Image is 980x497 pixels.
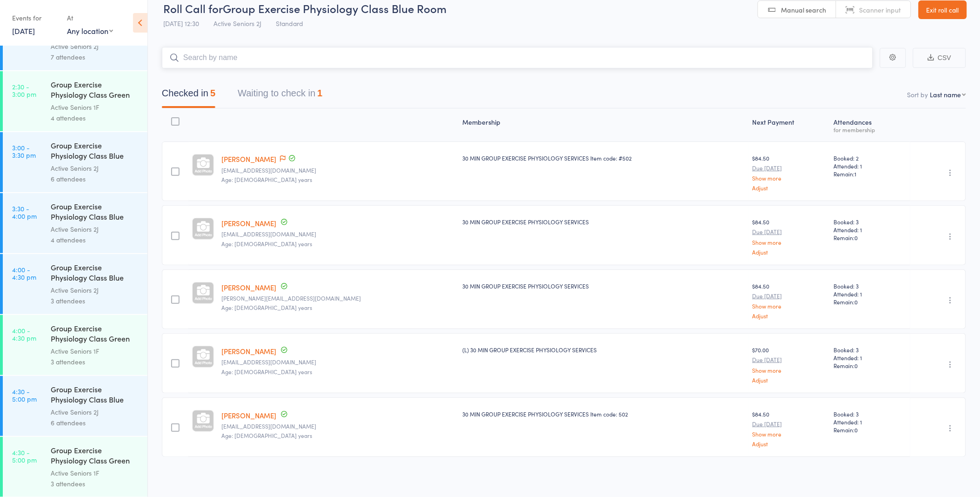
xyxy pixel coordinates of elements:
[855,362,858,369] span: 0
[221,423,455,430] small: gillianst@bigpond.com
[463,154,745,162] div: 30 MIN GROUP EXERCISE PHYSIOLOGY SERVICES Item code: #502
[834,127,907,133] div: for membership
[213,19,261,28] span: Active Seniors 2J
[855,234,858,242] span: 0
[221,218,276,228] a: [PERSON_NAME]
[753,228,827,235] small: Due [DATE]
[51,224,140,235] div: Active Seniors 2J
[3,71,147,131] a: 2:30 -3:00 pmGroup Exercise Physiology Class Green RoomActive Seniors 1F4 attendees
[753,421,827,427] small: Due [DATE]
[51,102,140,113] div: Active Seniors 1F
[51,445,140,468] div: Group Exercise Physiology Class Green Room
[3,315,147,375] a: 4:00 -4:30 pmGroup Exercise Physiology Class Green RoomActive Seniors 1F3 attendees
[753,346,827,383] div: $70.00
[223,0,447,16] span: Group Exercise Physiology Class Blue Room
[221,346,276,356] a: [PERSON_NAME]
[753,218,827,255] div: $84.50
[12,144,36,159] time: 3:00 - 3:30 pm
[12,205,37,220] time: 3:30 - 4:00 pm
[51,478,140,489] div: 3 attendees
[238,83,322,108] button: Waiting to check in1
[781,5,827,14] span: Manual search
[753,367,827,373] a: Show more
[919,0,967,19] a: Exit roll call
[753,239,827,245] a: Show more
[51,468,140,478] div: Active Seniors 1F
[221,431,312,439] span: Age: [DEMOGRAPHIC_DATA] years
[913,48,966,68] button: CSV
[221,231,455,237] small: alfredhung@bigpond.com
[907,90,928,99] label: Sort by
[221,295,455,302] small: albert.hungkai@gmail.com
[463,410,745,418] div: 30 MIN GROUP EXERCISE PHYSIOLOGY SERVICES Item code: 502
[162,47,873,68] input: Search by name
[67,26,113,36] div: Any location
[463,346,745,354] div: (L) 30 MIN GROUP EXERCISE PHYSIOLOGY SERVICES
[855,170,857,178] span: 1
[753,313,827,319] a: Adjust
[855,426,858,434] span: 0
[753,431,827,437] a: Show more
[834,234,907,242] span: Remain:
[51,174,140,184] div: 6 attendees
[163,0,223,16] span: Roll Call for
[3,254,147,314] a: 4:00 -4:30 pmGroup Exercise Physiology Class Blue RoomActive Seniors 2J3 attendees
[221,410,276,420] a: [PERSON_NAME]
[930,90,961,99] div: Last name
[3,193,147,253] a: 3:30 -4:00 pmGroup Exercise Physiology Class Blue RoomActive Seniors 2J4 attendees
[834,154,907,162] span: Booked: 2
[51,407,140,417] div: Active Seniors 2J
[12,266,36,281] time: 4:00 - 4:30 pm
[834,362,907,369] span: Remain:
[3,132,147,192] a: 3:00 -3:30 pmGroup Exercise Physiology Class Blue RoomActive Seniors 2J6 attendees
[67,10,113,26] div: At
[51,52,140,62] div: 7 attendees
[12,449,37,463] time: 4:30 - 5:00 pm
[753,441,827,447] a: Adjust
[51,140,140,163] div: Group Exercise Physiology Class Blue Room
[51,79,140,102] div: Group Exercise Physiology Class Green Room
[834,354,907,362] span: Attended: 1
[221,368,312,376] span: Age: [DEMOGRAPHIC_DATA] years
[3,376,147,436] a: 4:30 -5:00 pmGroup Exercise Physiology Class Blue RoomActive Seniors 2J6 attendees
[51,346,140,356] div: Active Seniors 1F
[753,154,827,191] div: $84.50
[463,282,745,290] div: 30 MIN GROUP EXERCISE PHYSIOLOGY SERVICES
[12,83,36,98] time: 2:30 - 3:00 pm
[834,410,907,418] span: Booked: 3
[51,384,140,407] div: Group Exercise Physiology Class Blue Room
[276,19,303,28] span: Standard
[51,417,140,428] div: 6 attendees
[221,175,312,183] span: Age: [DEMOGRAPHIC_DATA] years
[834,282,907,290] span: Booked: 3
[51,113,140,123] div: 4 attendees
[51,296,140,306] div: 3 attendees
[834,170,907,178] span: Remain:
[753,165,827,171] small: Due [DATE]
[860,5,901,14] span: Scanner input
[221,240,312,248] span: Age: [DEMOGRAPHIC_DATA] years
[830,113,910,137] div: Atten­dances
[51,323,140,346] div: Group Exercise Physiology Class Green Room
[834,290,907,298] span: Attended: 1
[210,88,215,98] div: 5
[749,113,830,137] div: Next Payment
[463,218,745,226] div: 30 MIN GROUP EXERCISE PHYSIOLOGY SERVICES
[753,303,827,309] a: Show more
[834,298,907,306] span: Remain:
[834,418,907,426] span: Attended: 1
[753,410,827,447] div: $84.50
[834,426,907,434] span: Remain:
[834,218,907,226] span: Booked: 3
[12,10,58,26] div: Events for
[221,282,276,292] a: [PERSON_NAME]
[12,26,35,36] a: [DATE]
[221,303,312,311] span: Age: [DEMOGRAPHIC_DATA] years
[51,201,140,224] div: Group Exercise Physiology Class Blue Room
[221,359,455,365] small: jan.okeefe2022@gmail.com
[753,185,827,191] a: Adjust
[51,41,140,52] div: Active Seniors 2J
[51,356,140,367] div: 3 attendees
[221,154,276,164] a: [PERSON_NAME]
[753,249,827,255] a: Adjust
